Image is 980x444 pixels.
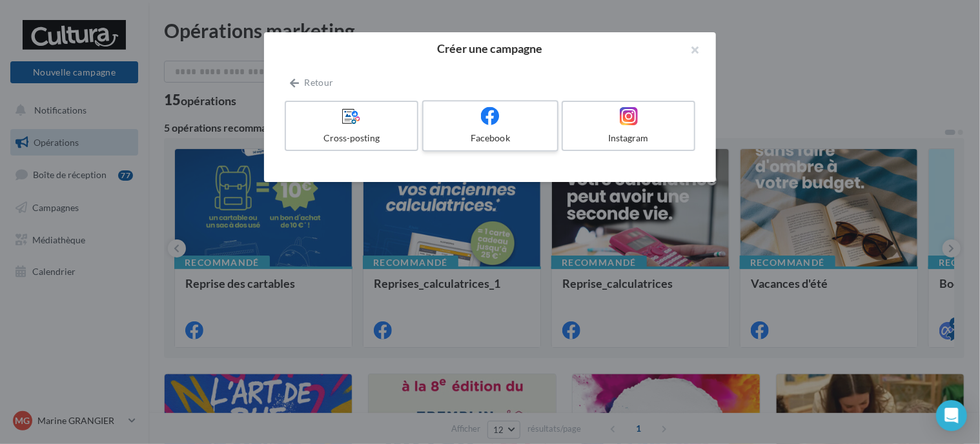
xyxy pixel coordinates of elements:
[291,132,412,145] div: Cross-posting
[285,43,695,54] h2: Créer une campagne
[936,400,967,431] div: Open Intercom Messenger
[429,132,551,145] div: Facebook
[568,132,689,145] div: Instagram
[285,75,338,90] button: Retour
